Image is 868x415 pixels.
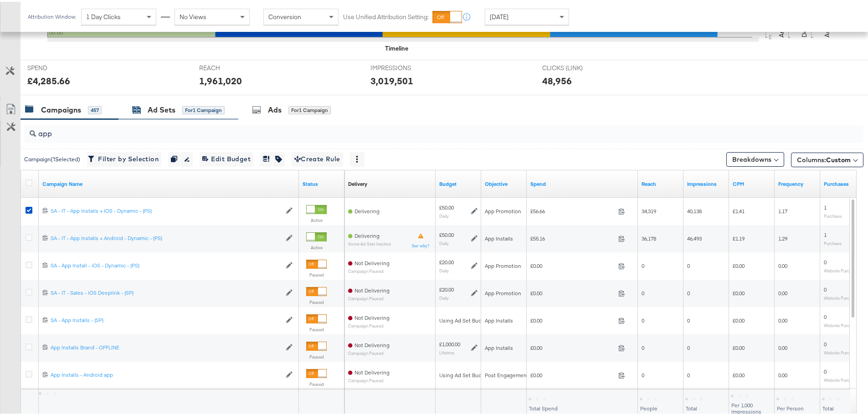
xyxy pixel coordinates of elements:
span: SPEND [27,62,96,71]
div: App Installs - Android app [51,369,281,377]
div: for 1 Campaign [182,104,225,113]
span: Not Delivering [354,340,390,347]
span: Custom [826,154,851,162]
div: Using Ad Set Budget [439,315,490,323]
span: 34,319 [642,206,656,213]
span: £0.00 [530,315,615,322]
span: App Installs [485,315,513,322]
div: App Installs Brand - OFFLINE [51,342,281,349]
div: £20.00 [439,284,454,292]
a: The total amount spent to date. [530,179,634,186]
div: SA - IT - App Installs + Android - Dynamic - (PS) [51,233,281,240]
div: Timeline [385,42,408,51]
button: Filter by Selection [87,150,161,165]
div: £1,000.00 [439,339,460,346]
a: The number of people your ad was served to. [642,179,680,186]
button: Breakdowns [726,150,784,165]
div: 1,961,020 [199,72,242,86]
span: Conversion [268,11,301,19]
div: Campaigns [41,103,81,113]
span: £0.00 [530,288,615,295]
span: £0.00 [733,288,745,295]
span: Not Delivering [354,367,390,374]
div: for 1 Campaign [288,104,331,113]
span: £1.19 [733,233,745,240]
span: Total [686,403,697,410]
span: £0.00 [530,261,615,267]
span: Edit Budget [202,152,251,163]
span: Per 1,000 Impressions [731,400,761,413]
button: Create Rule [292,150,343,165]
span: Not Delivering [354,285,390,292]
a: Your campaign name. [42,179,295,186]
div: Attribution Window: [27,12,77,18]
span: 0.00 [778,343,787,349]
button: Edit Budget [200,150,253,165]
span: 0 [642,370,644,377]
label: Paused [306,379,327,385]
span: 0.00 [778,370,787,377]
span: £0.00 [733,261,745,267]
span: £0.00 [530,343,615,349]
div: SA - IT - Sales - iOS Deeplink - (SP) [51,287,281,295]
a: Reflects the ability of your Ad Campaign to achieve delivery based on ad states, schedule and bud... [348,179,367,186]
span: 0.00 [778,288,787,295]
span: 0 [824,339,827,346]
span: App Promotion [485,261,521,267]
sub: Website Purchases [824,321,861,326]
label: Paused [306,270,327,276]
span: 0.00 [778,315,787,322]
span: £0.00 [733,315,745,322]
span: Create Rule [294,152,340,163]
span: [DATE] [490,11,508,19]
sub: Campaign Paused [348,294,390,299]
label: Paused [306,297,327,303]
div: £50.00 [439,230,454,237]
span: 0 [687,370,690,377]
div: 3,019,501 [370,72,413,86]
div: £20.00 [439,257,454,264]
sub: Purchase [824,211,842,217]
span: App Installs [485,343,513,349]
text: Actions [823,14,831,36]
sub: Website Purchases [824,293,861,299]
div: 457 [88,104,102,113]
span: 0 [824,257,827,264]
span: CLICKS (LINK) [542,62,611,71]
span: 0 [687,315,690,322]
a: SA - App Install - iOS - Dynamic - (PS) [51,260,281,268]
div: Ads [268,103,282,113]
sub: Some Ad Sets Inactive [348,240,391,245]
span: Total Spend [529,403,558,410]
label: Paused [306,325,327,331]
a: Your campaign's objective. [485,179,523,186]
a: The maximum amount you're willing to spend on your ads, on average each day or over the lifetime ... [439,179,478,186]
a: SA - IT - App Installs + Android - Dynamic - (PS) [51,233,281,241]
a: SA - App Installs - (SP) [51,315,281,323]
a: The number of times your ad was served. On mobile apps an ad is counted as served the first time ... [687,179,725,186]
span: £0.00 [733,343,745,349]
sub: Daily [439,211,449,217]
span: 1.29 [778,233,787,240]
span: 1 Day Clicks [86,11,121,19]
span: 0 [642,315,644,322]
span: £56.66 [530,206,615,213]
a: SA - IT - App Installs + IOS - Dynamic - (PS) [51,205,281,213]
span: £55.16 [530,233,615,240]
div: Using Ad Set Budget [439,370,490,377]
div: £4,285.66 [27,72,70,86]
span: £1.41 [733,206,745,213]
span: 0.00 [778,261,787,267]
span: 1 [824,230,827,236]
span: 0 [642,288,644,295]
div: Ad Sets [148,103,175,113]
span: 0 [687,343,690,349]
span: Total [822,403,834,410]
span: Columns: [797,154,851,163]
span: 0 [824,312,827,318]
sub: Campaign Paused [348,376,390,381]
span: No Views [180,11,206,19]
sub: Campaign Paused [348,267,390,272]
sub: Website Purchases [824,348,861,354]
sub: Campaign Paused [348,322,390,327]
